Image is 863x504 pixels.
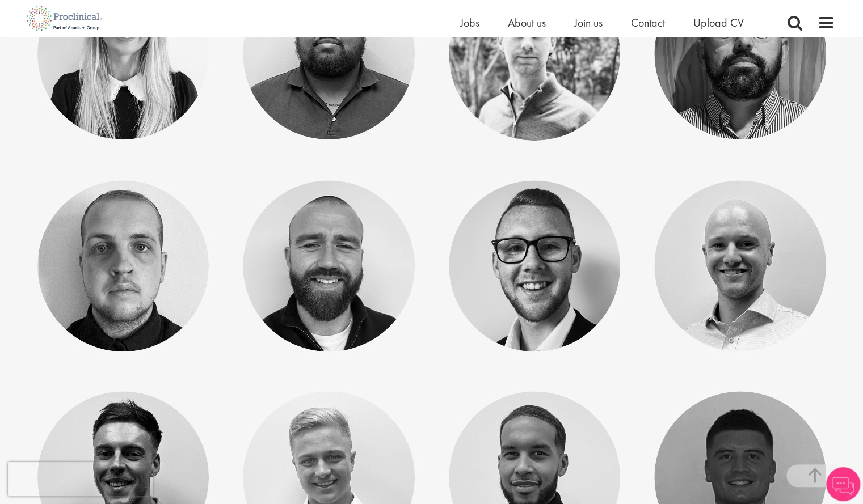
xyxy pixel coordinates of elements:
[508,15,546,30] a: About us
[826,467,860,501] img: Chatbot
[8,462,153,496] iframe: reCAPTCHA
[631,15,665,30] a: Contact
[693,15,744,30] a: Upload CV
[574,15,603,30] a: Join us
[460,15,479,30] a: Jobs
